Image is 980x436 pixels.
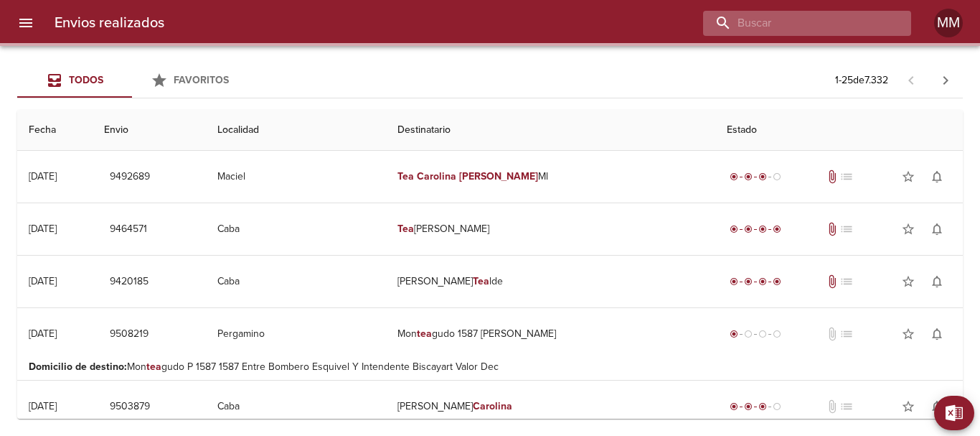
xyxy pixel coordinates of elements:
span: radio_button_unchecked [773,330,781,338]
input: buscar [703,11,887,36]
button: 9503879 [104,394,156,420]
span: Pagina anterior [894,73,928,87]
td: Maciel [206,151,386,203]
div: [DATE] [29,328,57,340]
span: No tiene documentos adjuntos [825,327,839,341]
div: Generado [727,327,784,341]
span: radio_button_checked [744,172,753,181]
em: Tea [473,275,489,287]
td: Caba [206,203,386,255]
div: En viaje [727,399,784,414]
p: Mon gudo P 1587 1587 Entre Bombero Esquivel Y Intendente Biscayart Valor Dec [29,360,951,374]
span: Tiene documentos adjuntos [825,274,839,289]
span: No tiene documentos adjuntos [825,399,839,414]
th: Estado [715,110,963,151]
td: [PERSON_NAME] [386,381,716,432]
span: notifications_none [930,399,944,414]
em: tea [146,361,161,373]
span: 9420185 [110,273,149,291]
span: radio_button_checked [773,277,781,286]
span: radio_button_unchecked [744,330,753,338]
span: radio_button_checked [730,225,738,233]
button: Activar notificaciones [923,162,951,191]
em: Carolina [473,400,512,412]
td: Pergamino [206,308,386,360]
button: 9508219 [104,321,154,348]
span: star_border [901,222,915,236]
button: 9464571 [104,216,153,243]
p: 1 - 25 de 7.332 [835,73,888,88]
h6: Envios realizados [55,11,164,34]
span: star_border [901,274,915,289]
span: No tiene pedido asociado [839,399,854,414]
span: 9464571 [110,221,147,238]
div: Entregado [727,222,784,236]
span: Tiene documentos adjuntos [825,170,839,184]
button: Activar notificaciones [923,215,951,243]
th: Destinatario [386,110,716,151]
button: Activar notificaciones [923,392,951,421]
button: Activar notificaciones [923,267,951,296]
span: notifications_none [930,274,944,289]
em: tea [417,328,432,340]
span: radio_button_checked [730,277,738,286]
button: 9492689 [104,164,156,190]
em: [PERSON_NAME] [459,170,539,182]
div: Entregado [727,274,784,289]
span: notifications_none [930,327,944,341]
span: No tiene pedido asociado [839,170,854,184]
span: No tiene pedido asociado [839,274,854,289]
span: radio_button_checked [773,225,781,233]
span: No tiene pedido asociado [839,327,854,341]
th: Localidad [206,110,386,151]
th: Envio [93,110,205,151]
em: Tea [397,170,414,182]
span: radio_button_unchecked [773,172,781,181]
span: 9508219 [110,325,149,343]
span: radio_button_checked [730,330,738,338]
span: 9503879 [110,398,150,416]
span: radio_button_checked [758,225,767,233]
div: [DATE] [29,170,57,182]
button: Agregar a favoritos [894,162,923,191]
span: Pagina siguiente [928,63,963,98]
span: radio_button_checked [744,225,753,233]
button: Agregar a favoritos [894,320,923,348]
em: Tea [397,223,414,235]
div: MM [934,9,963,37]
button: Agregar a favoritos [894,215,923,243]
button: menu [9,6,43,40]
span: Todos [69,74,103,86]
span: radio_button_checked [730,172,738,181]
span: radio_button_checked [730,402,738,411]
span: 9492689 [110,168,150,186]
span: radio_button_checked [758,172,767,181]
td: [PERSON_NAME] [386,203,716,255]
td: Caba [206,381,386,432]
span: Favoritos [174,74,229,86]
td: Ml [386,151,716,203]
button: Agregar a favoritos [894,267,923,296]
span: Tiene documentos adjuntos [825,222,839,236]
td: [PERSON_NAME] lde [386,256,716,307]
div: Abrir información de usuario [934,9,963,37]
td: Caba [206,256,386,307]
div: [DATE] [29,275,57,287]
td: Mon gudo 1587 [PERSON_NAME] [386,308,716,360]
span: star_border [901,399,915,414]
button: Agregar a favoritos [894,392,923,421]
span: radio_button_checked [744,277,753,286]
span: radio_button_unchecked [773,402,781,411]
button: 9420185 [104,269,154,295]
button: Exportar Excel [934,396,974,430]
span: radio_button_checked [758,277,767,286]
span: radio_button_unchecked [758,330,767,338]
span: No tiene pedido asociado [839,222,854,236]
em: Carolina [417,170,456,182]
button: Activar notificaciones [923,320,951,348]
span: star_border [901,327,915,341]
div: [DATE] [29,223,57,235]
span: notifications_none [930,222,944,236]
span: notifications_none [930,170,944,184]
b: Domicilio de destino : [29,361,127,373]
